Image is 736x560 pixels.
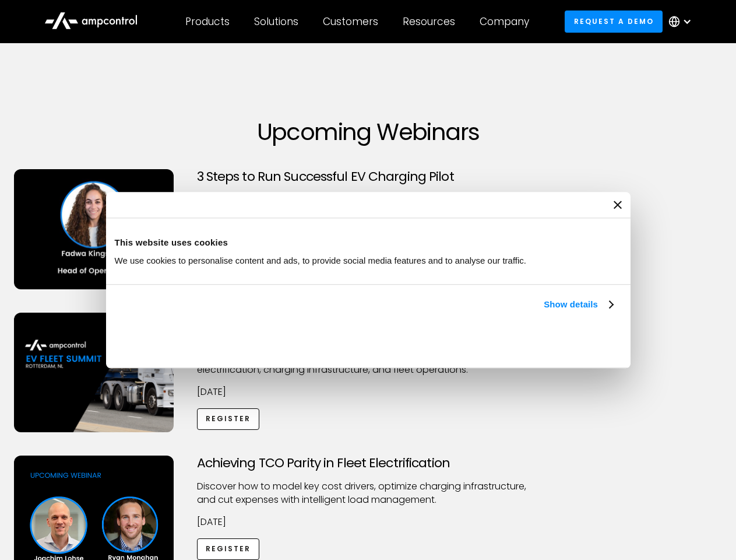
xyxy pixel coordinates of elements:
[115,256,527,265] span: We use cookies to personalise content and ads, to provide social media features and to analyse ou...
[323,15,378,28] div: Customers
[197,516,540,528] p: [DATE]
[565,10,663,32] a: Request a demo
[480,15,529,28] div: Company
[197,408,260,430] a: Register
[197,538,260,560] a: Register
[254,15,298,28] div: Solutions
[185,15,230,28] div: Products
[614,201,622,209] button: Close banner
[403,15,455,28] div: Resources
[197,386,540,398] p: [DATE]
[197,456,540,471] h3: Achieving TCO Parity in Fleet Electrification
[115,236,622,250] div: This website uses cookies
[450,325,617,359] button: Okay
[14,118,723,146] h1: Upcoming Webinars
[197,480,540,506] p: Discover how to model key cost drivers, optimize charging infrastructure, and cut expenses with i...
[544,297,612,311] a: Show details
[197,169,540,184] h3: 3 Steps to Run Successful EV Charging Pilot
